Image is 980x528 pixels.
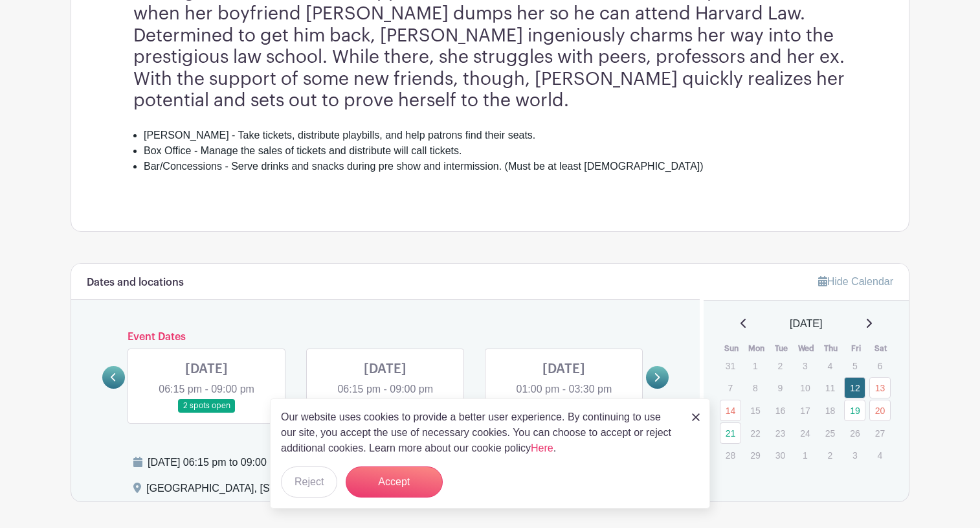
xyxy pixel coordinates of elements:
[769,342,794,355] th: Tue
[125,331,646,343] h6: Event Dates
[819,400,841,420] p: 18
[869,356,891,376] p: 6
[770,378,791,398] p: 9
[281,409,678,456] p: Our website uses cookies to provide a better user experience. By continuing to use our site, you ...
[346,466,443,498] button: Accept
[790,316,822,332] span: [DATE]
[744,378,766,398] p: 8
[692,413,700,421] img: close_button-5f87c8562297e5c2d7936805f587ecaba9071eb48480494691a3f1689db116b3.svg
[819,378,841,398] p: 11
[844,356,865,376] p: 5
[144,143,847,159] li: Box Office - Manage the sales of tickets and distribute will call tickets.
[819,342,844,355] th: Thu
[869,400,891,421] a: 20
[744,342,769,355] th: Mon
[744,423,766,443] p: 22
[844,377,865,398] a: 12
[144,128,847,143] li: [PERSON_NAME] - Take tickets, distribute playbills, and help patrons find their seats.
[719,342,744,355] th: Sun
[87,277,184,289] h6: Dates and locations
[843,342,869,355] th: Fri
[844,445,865,465] p: 3
[794,378,816,398] p: 10
[794,356,816,376] p: 3
[844,400,865,421] a: 19
[819,423,841,443] p: 25
[281,466,337,498] button: Reject
[819,445,841,465] p: 2
[146,481,362,501] div: [GEOGRAPHIC_DATA], [STREET_ADDRESS]
[770,445,791,465] p: 30
[720,445,741,465] p: 28
[819,356,841,376] p: 4
[869,423,891,443] p: 27
[869,445,891,465] p: 4
[844,423,865,443] p: 26
[869,377,891,398] a: 13
[148,455,494,470] div: [DATE] 06:15 pm to 09:00 pm
[794,342,819,355] th: Wed
[720,356,741,376] p: 31
[144,159,847,174] li: Bar/Concessions - Serve drinks and snacks during pre show and intermission. (Must be at least [DE...
[744,400,766,420] p: 15
[770,400,791,420] p: 16
[744,445,766,465] p: 29
[720,422,741,444] a: 21
[794,423,816,443] p: 24
[794,445,816,465] p: 1
[794,400,816,420] p: 17
[720,378,741,398] p: 7
[869,342,894,355] th: Sat
[770,356,791,376] p: 2
[720,400,741,421] a: 14
[818,276,893,287] a: Hide Calendar
[770,423,791,443] p: 23
[531,442,553,453] a: Here
[744,356,766,376] p: 1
